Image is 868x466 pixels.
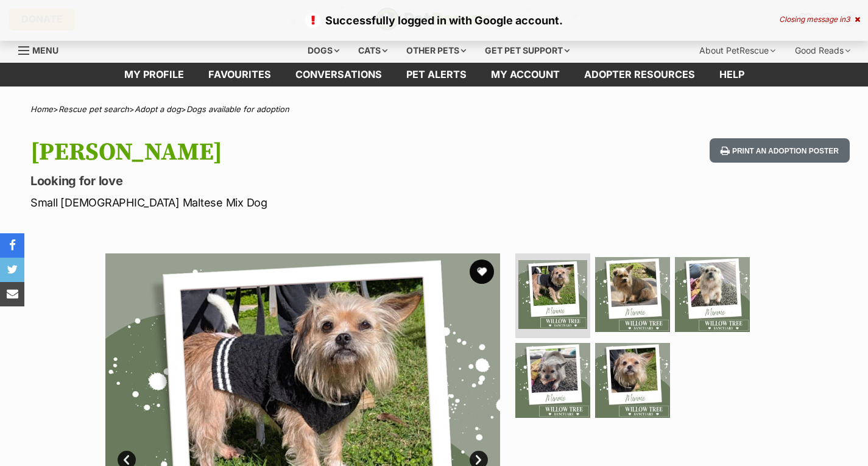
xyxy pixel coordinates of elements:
div: Get pet support [476,38,578,63]
div: Closing message in [779,15,860,24]
a: Home [30,104,53,114]
a: My profile [112,63,196,86]
button: favourite [470,259,494,284]
a: Adopter resources [572,63,707,86]
img: Photo of Minnie [595,257,670,332]
p: Successfully logged in with Google account. [12,12,856,29]
button: Print an adoption poster [710,138,850,163]
div: Other pets [398,38,475,63]
a: Favourites [196,63,283,86]
img: Photo of Minnie [595,343,670,418]
span: Menu [32,45,58,55]
img: Photo of Minnie [518,260,587,329]
h1: [PERSON_NAME] [30,138,529,166]
div: About PetRescue [691,38,784,63]
a: Rescue pet search [58,104,129,114]
div: Dogs [299,38,348,63]
div: Cats [350,38,396,63]
a: Menu [18,38,67,60]
a: Help [707,63,757,86]
a: conversations [283,63,394,86]
a: Adopt a dog [135,104,181,114]
div: Good Reads [786,38,859,63]
img: Photo of Minnie [675,257,750,332]
a: Dogs available for adoption [186,104,289,114]
a: My account [479,63,572,86]
a: Pet alerts [394,63,479,86]
p: Looking for love [30,172,529,189]
p: Small [DEMOGRAPHIC_DATA] Maltese Mix Dog [30,194,529,211]
span: 3 [845,15,850,24]
img: Photo of Minnie [515,343,590,418]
